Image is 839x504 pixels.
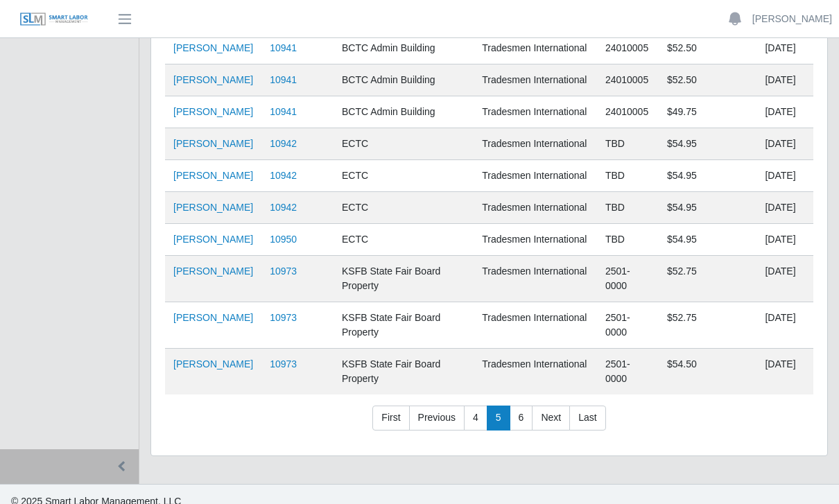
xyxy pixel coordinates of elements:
a: [PERSON_NAME] [173,170,253,181]
a: Next [532,406,570,431]
a: [PERSON_NAME] [173,106,253,117]
td: BCTC Admin Building [334,64,474,96]
a: 5 [487,406,510,431]
td: $49.75 [659,96,756,128]
td: ECTC [334,128,474,160]
a: [PERSON_NAME] [173,312,253,323]
td: [DATE] [756,33,813,64]
a: 10941 [270,106,297,117]
td: 24010005 [597,33,659,64]
td: TBD [597,160,659,192]
td: $54.95 [659,128,756,160]
td: [DATE] [756,349,813,395]
nav: pagination [165,406,813,442]
td: $52.50 [659,33,756,64]
td: [DATE] [756,96,813,128]
td: ECTC [334,160,474,192]
td: Tradesmen International [474,224,597,256]
td: Tradesmen International [474,192,597,224]
a: 10942 [270,138,297,149]
td: 24010005 [597,64,659,96]
td: [DATE] [756,256,813,302]
td: TBD [597,192,659,224]
a: 10941 [270,74,297,85]
a: [PERSON_NAME] [173,266,253,277]
td: Tradesmen International [474,349,597,395]
td: 2501-0000 [597,302,659,349]
a: [PERSON_NAME] [173,74,253,85]
td: KSFB State Fair Board Property [334,302,474,349]
a: [PERSON_NAME] [173,202,253,213]
a: 10973 [270,358,297,370]
a: 4 [464,406,487,431]
td: $52.50 [659,64,756,96]
a: 10941 [270,42,297,53]
a: First [372,406,409,431]
img: SLM Logo [19,12,89,27]
td: Tradesmen International [474,33,597,64]
td: Tradesmen International [474,128,597,160]
td: $54.95 [659,192,756,224]
td: 2501-0000 [597,349,659,395]
td: Tradesmen International [474,302,597,349]
td: KSFB State Fair Board Property [334,349,474,395]
a: Last [569,406,605,431]
a: 10973 [270,312,297,323]
td: $52.75 [659,256,756,302]
td: Tradesmen International [474,96,597,128]
a: 10973 [270,266,297,277]
td: [DATE] [756,64,813,96]
td: ECTC [334,192,474,224]
a: [PERSON_NAME] [173,234,253,245]
td: [DATE] [756,128,813,160]
td: TBD [597,224,659,256]
td: ECTC [334,224,474,256]
td: [DATE] [756,224,813,256]
td: Tradesmen International [474,160,597,192]
td: Tradesmen International [474,64,597,96]
a: 10950 [270,234,297,245]
td: $54.95 [659,160,756,192]
td: 24010005 [597,96,659,128]
a: Previous [409,406,465,431]
td: $52.75 [659,302,756,349]
td: 2501-0000 [597,256,659,302]
a: [PERSON_NAME] [173,358,253,370]
td: BCTC Admin Building [334,33,474,64]
td: KSFB State Fair Board Property [334,256,474,302]
td: $54.95 [659,224,756,256]
a: [PERSON_NAME] [173,42,253,53]
td: [DATE] [756,302,813,349]
td: Tradesmen International [474,256,597,302]
a: [PERSON_NAME] [752,12,832,26]
a: 10942 [270,202,297,213]
td: [DATE] [756,160,813,192]
a: 10942 [270,170,297,181]
td: $54.50 [659,349,756,395]
td: TBD [597,128,659,160]
td: BCTC Admin Building [334,96,474,128]
a: 6 [510,406,533,431]
a: [PERSON_NAME] [173,138,253,149]
td: [DATE] [756,192,813,224]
